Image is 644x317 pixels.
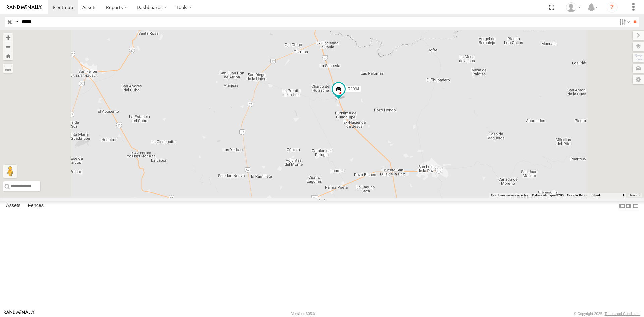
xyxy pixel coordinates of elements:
[3,201,24,211] label: Assets
[607,2,618,13] i: ?
[3,51,13,60] button: Zoom Home
[347,87,359,91] span: RJ094
[491,193,528,198] button: Combinaciones de teclas
[630,194,640,197] a: Términos
[632,201,639,211] label: Hide Summary Table
[633,75,644,84] label: Map Settings
[3,165,17,178] button: Arrastra al hombrecito al mapa para abrir Street View
[24,201,47,211] label: Fences
[592,193,599,197] span: 5 km
[616,17,631,27] label: Search Filter Options
[4,310,35,317] a: Visit our Website
[563,2,583,12] div: Josue Jimenez
[590,193,626,198] button: Escala del mapa: 5 km por 70 píxeles
[605,312,640,316] a: Terms and Conditions
[3,33,13,42] button: Zoom in
[574,312,640,316] div: © Copyright 2025 -
[291,312,317,316] div: Version: 305.01
[532,193,588,197] span: Datos del mapa ©2025 Google, INEGI
[3,42,13,51] button: Zoom out
[619,201,625,211] label: Dock Summary Table to the Left
[3,64,13,73] label: Measure
[625,201,632,211] label: Dock Summary Table to the Right
[14,17,19,27] label: Search Query
[7,5,42,10] img: rand-logo.svg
